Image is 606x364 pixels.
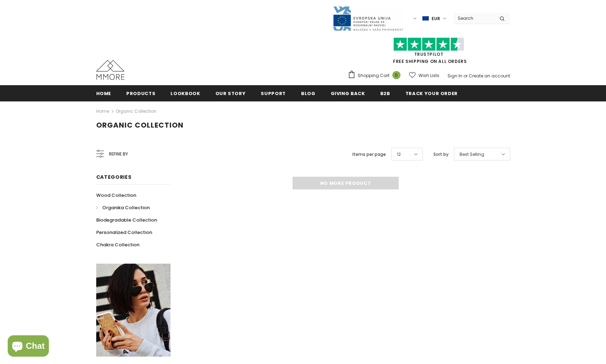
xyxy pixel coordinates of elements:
span: Home [96,90,111,97]
inbox-online-store-chat: Shopify online store chat [6,335,51,358]
span: Chakra Collection [96,241,139,248]
span: 0 [392,71,400,79]
span: Refine by [109,150,128,158]
a: Organika Collection [96,201,150,214]
span: 12 [397,151,401,158]
a: Home [96,107,109,116]
input: Search Site [454,13,494,23]
img: Javni Razpis [333,6,403,31]
a: Our Story [215,85,246,101]
span: Personalized Collection [96,229,152,236]
a: Blog [301,85,316,101]
span: Products [126,90,155,97]
label: Items per page [352,151,386,158]
span: EUR [432,15,440,22]
a: Giving back [331,85,365,101]
span: FREE SHIPPING ON ALL ORDERS [348,41,510,64]
img: MMORE Cases [96,60,125,80]
span: Categories [96,174,132,181]
a: Home [96,85,111,101]
span: Biodegradable Collection [96,217,157,223]
a: Create an account [469,73,510,79]
a: support [261,85,286,101]
span: B2B [380,90,390,97]
a: Products [126,85,155,101]
span: Track your order [405,90,458,97]
span: Wish Lists [419,72,439,79]
a: Personalized Collection [96,226,152,239]
span: support [261,90,286,97]
span: Our Story [215,90,246,97]
img: Trust Pilot Stars [393,37,464,51]
a: Lookbook [171,85,200,101]
label: Sort by [433,151,449,158]
a: Track your order [405,85,458,101]
a: Wish Lists [409,69,439,82]
span: Blog [301,90,316,97]
a: B2B [380,85,390,101]
span: Best Selling [460,151,484,158]
span: Giving back [331,90,365,97]
a: Trustpilot [414,51,444,57]
span: or [463,73,468,79]
a: Biodegradable Collection [96,214,157,226]
a: Sign In [448,73,462,79]
span: Lookbook [171,90,200,97]
span: Wood Collection [96,192,136,199]
a: Organic Collection [116,108,156,114]
span: Organika Collection [102,204,150,211]
span: Shopping Cart [358,72,389,79]
span: Organic Collection [96,120,184,130]
a: Shopping Cart 0 [348,70,404,81]
a: Wood Collection [96,189,136,201]
a: Javni Razpis [333,15,403,21]
a: Chakra Collection [96,239,139,251]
